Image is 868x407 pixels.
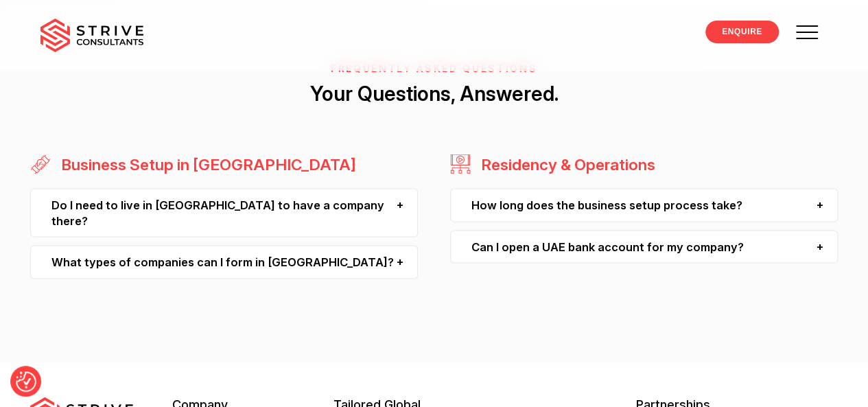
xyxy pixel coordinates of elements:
[30,246,418,279] div: What types of companies can I form in [GEOGRAPHIC_DATA]?
[450,231,838,264] div: Can I open a UAE bank account for my company?
[30,189,418,237] div: Do I need to live in [GEOGRAPHIC_DATA] to have a company there?
[40,19,143,53] img: main-logo.svg
[450,189,838,222] div: How long does the business setup process take?
[16,371,36,392] button: Consent Preferences
[54,154,356,176] h3: Business Setup in [GEOGRAPHIC_DATA]
[705,21,779,43] a: ENQUIRE
[16,371,36,392] img: Revisit consent button
[473,154,655,176] h3: Residency & Operations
